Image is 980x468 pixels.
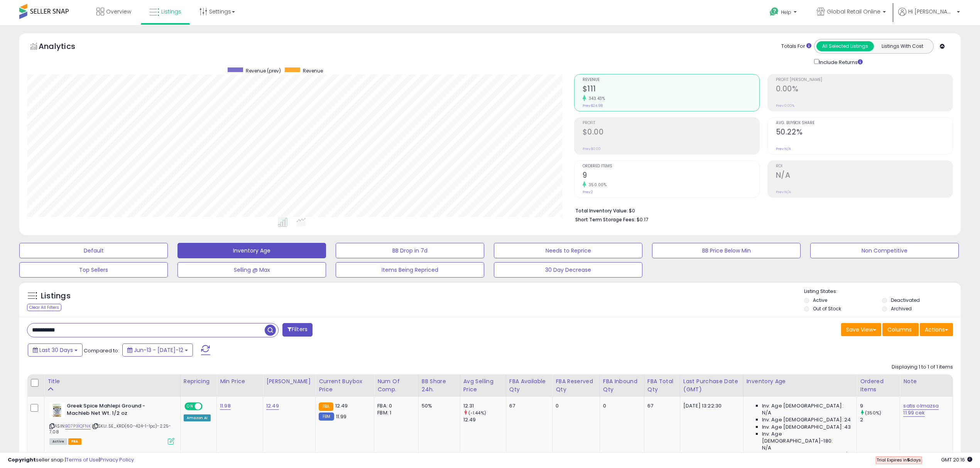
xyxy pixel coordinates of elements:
small: 343.43% [586,96,605,101]
small: (350%) [865,410,881,416]
button: Jun-13 - [DATE]-12 [122,343,193,357]
div: Last Purchase Date (GMT) [683,377,740,394]
div: BB Share 24h. [422,377,457,394]
div: 67 [509,402,547,409]
a: 12.49 [266,402,279,410]
button: Actions [920,323,953,336]
small: Prev: $0.00 [583,146,601,151]
b: Greek Spice Mahlepi Ground - Machleb Net Wt. 1/2 oz [67,402,161,419]
button: Selling @ Max [177,262,326,278]
span: ROI [776,164,953,168]
b: Short Term Storage Fees: [575,216,635,223]
span: Jun-13 - [DATE]-12 [134,346,183,354]
b: 5 [907,457,910,463]
i: Get Help [769,7,779,17]
div: Displaying 1 to 1 of 1 items [892,364,953,371]
a: Terms of Use [66,456,99,463]
span: Global Retail Online [827,8,880,15]
h5: Analytics [39,41,90,54]
a: Privacy Policy [100,456,134,463]
button: Needs to Reprice [494,243,642,258]
h2: N/A [776,171,953,181]
h2: $0.00 [583,128,759,138]
button: Top Sellers [19,262,168,278]
div: 12.31 [463,402,506,409]
div: Ordered Items [860,377,897,394]
div: FBA: 0 [377,402,412,409]
button: Inventory Age [177,243,326,258]
a: Hi [PERSON_NAME] [898,8,960,25]
span: 43 [844,424,851,431]
strong: Copyright [8,456,36,463]
div: 50% [422,402,454,409]
div: Note [903,377,950,386]
button: Columns [882,323,919,336]
div: seller snap | | [8,456,134,464]
small: FBA [319,402,333,411]
label: Deactivated [891,297,920,303]
button: All Selected Listings [816,41,874,51]
span: OFF [201,403,213,410]
h2: 9 [583,171,759,181]
span: N/A [762,444,771,451]
span: Inv. Age [DEMOGRAPHIC_DATA]: [762,424,843,431]
span: Help [781,9,791,15]
span: Compared to: [84,347,119,354]
div: Clear All Filters [27,304,61,311]
small: 350.00% [586,182,607,188]
div: 0 [556,402,593,409]
button: Save View [841,323,881,336]
span: Profit [583,121,759,125]
p: Listing States: [804,288,961,295]
span: 11.99 [336,413,347,420]
span: $0.17 [637,216,648,223]
small: FBM [319,412,334,421]
div: 67 [647,402,674,409]
span: 12.49 [335,402,348,409]
div: 12.49 [463,416,506,423]
img: 41+O3Ai4sYL._SL40_.jpg [49,402,65,418]
a: satis olmazsa 11.99 cek [903,402,939,417]
small: Prev: N/A [776,190,791,194]
span: Columns [887,326,912,333]
div: FBA inbound Qty [603,377,641,394]
div: FBA Total Qty [647,377,677,394]
span: Trial Expires in days [877,457,921,463]
span: Profit [PERSON_NAME] [776,78,953,82]
div: Min Price [220,377,260,386]
span: All listings currently available for purchase on Amazon [49,438,67,445]
div: Include Returns [808,57,872,66]
div: [PERSON_NAME] [266,377,312,386]
div: FBM: 1 [377,409,412,416]
button: 30 Day Decrease [494,262,642,278]
span: | SKU: SE_KRD(60-424-1-1pc)-2.25-7.08 [49,423,171,434]
button: Default [19,243,168,258]
b: Total Inventory Value: [575,207,628,214]
a: 11.98 [220,402,231,410]
button: Non Competitive [810,243,959,258]
small: (-1.44%) [468,410,486,416]
span: Revenue [583,78,759,82]
span: ON [185,403,195,410]
span: FBA [68,438,81,445]
div: Title [47,377,177,386]
span: 2025-08-12 20:16 GMT [941,456,972,463]
div: [DATE] 13:22:30 [683,402,737,409]
div: Current Buybox Price [319,377,371,394]
div: Totals For [781,43,811,50]
div: FBA Available Qty [509,377,549,394]
label: Active [813,297,827,303]
span: N/A [762,409,771,416]
button: Listings With Cost [874,41,931,51]
small: Prev: $24.98 [583,103,603,108]
div: Inventory Age [747,377,853,386]
span: Overview [106,8,131,15]
li: $0 [575,205,948,215]
small: Prev: N/A [776,146,791,151]
span: Revenue [303,67,323,74]
span: Avg. Buybox Share [776,121,953,125]
button: Last 30 Days [28,343,83,357]
label: Out of Stock [813,305,841,312]
span: Last 30 Days [39,346,73,354]
div: FBA Reserved Qty [556,377,596,394]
